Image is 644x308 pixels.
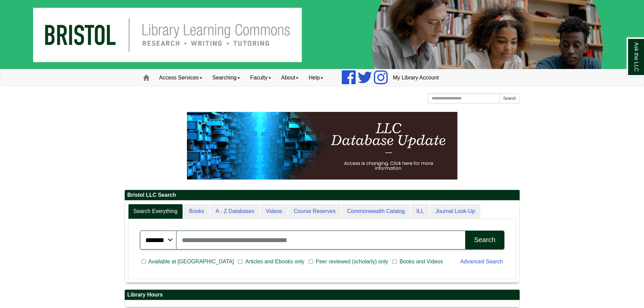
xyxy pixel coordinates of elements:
[430,204,480,219] a: Journal Look-Up
[128,204,183,219] a: Search Everything
[392,259,397,265] input: Books and Videos
[288,204,341,219] a: Course Reserves
[184,204,209,219] a: Books
[313,258,391,266] span: Peer reviewed (scholarly) only
[207,69,245,86] a: Searching
[210,204,260,219] a: A - Z Databases
[304,69,328,86] a: Help
[260,204,288,219] a: Videos
[141,259,146,265] input: Available at [GEOGRAPHIC_DATA]
[125,290,520,300] h2: Library Hours
[342,204,410,219] a: Commonwealth Catalog
[388,69,444,86] a: My Library Account
[465,231,504,250] button: Search
[499,93,520,103] button: Search
[245,69,276,86] a: Faculty
[242,258,307,266] span: Articles and Ebooks only
[460,259,503,264] a: Advanced Search
[146,258,237,266] span: Available at [GEOGRAPHIC_DATA]
[397,258,446,266] span: Books and Videos
[474,236,495,244] div: Search
[187,112,457,180] img: HTML tutorial
[276,69,304,86] a: About
[154,69,207,86] a: Access Services
[411,204,429,219] a: ILL
[238,259,242,265] input: Articles and Ebooks only
[125,190,520,200] h2: Bristol LLC Search
[309,259,313,265] input: Peer reviewed (scholarly) only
